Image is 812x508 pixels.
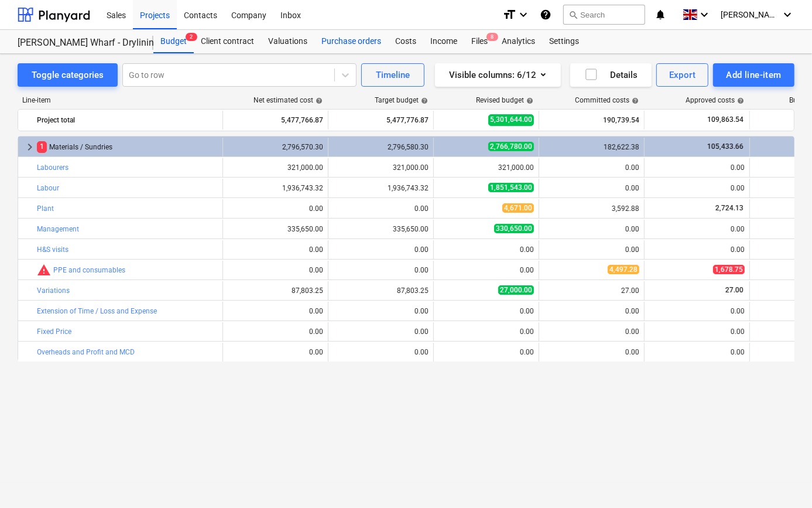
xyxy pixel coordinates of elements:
div: 0.00 [544,225,639,233]
i: Knowledge base [540,8,551,22]
iframe: Chat Widget [753,452,812,508]
a: Management [37,225,79,233]
span: help [629,97,639,104]
a: Labourers [37,163,68,172]
span: 1 [37,141,47,152]
div: 0.00 [333,348,429,356]
div: 2,796,580.30 [333,143,429,151]
span: 109,863.54 [706,115,745,125]
button: Add line-item [713,63,794,87]
div: 5,477,776.87 [333,111,429,129]
div: 1,936,743.32 [228,184,323,192]
div: 0.00 [333,246,429,254]
a: Analytics [495,30,542,53]
span: 4,497.28 [608,265,639,274]
div: 1,936,743.32 [333,184,429,192]
div: Add line-item [726,67,782,83]
div: Export [669,67,696,83]
button: Visible columns:6/12 [435,63,561,87]
div: Target budget [375,96,428,104]
span: 8 [486,33,498,41]
a: Files8 [464,30,495,53]
i: format_size [502,8,516,22]
div: 3,592.88 [544,204,639,213]
span: 330,650.00 [494,224,534,233]
div: 0.00 [544,246,639,254]
div: 0.00 [228,266,323,274]
a: Settings [542,30,586,53]
div: Line-item [18,96,222,104]
div: 0.00 [438,246,534,254]
div: 0.00 [544,348,639,356]
div: 0.00 [649,246,745,254]
div: 0.00 [544,163,639,172]
div: 0.00 [333,266,429,274]
div: 5,477,766.87 [228,111,323,129]
i: keyboard_arrow_down [516,8,530,22]
div: 0.00 [228,204,323,213]
span: keyboard_arrow_right [23,140,37,154]
a: Client contract [194,30,261,53]
button: Search [563,5,645,25]
div: 321,000.00 [228,163,323,172]
span: 5,301,644.00 [488,114,534,125]
a: Variations [37,287,70,295]
div: 0.00 [649,307,745,315]
div: Timeline [376,67,410,83]
div: 0.00 [649,225,745,233]
div: 0.00 [649,184,745,192]
a: Extension of Time / Loss and Expense [37,307,157,315]
div: Materials / Sundries [37,138,218,156]
button: Details [570,63,652,87]
span: [PERSON_NAME] [721,10,779,19]
div: Details [584,67,638,83]
div: 335,650.00 [228,225,323,233]
div: 0.00 [544,328,639,336]
a: Costs [388,30,423,53]
button: Timeline [361,63,424,87]
span: search [568,10,578,19]
div: 0.00 [228,328,323,336]
span: 105,433.66 [706,142,745,151]
span: help [735,97,744,104]
div: 0.00 [544,184,639,192]
div: 0.00 [333,204,429,213]
div: Net estimated cost [253,96,323,104]
div: Committed costs [575,96,639,104]
div: Toggle categories [32,67,104,83]
span: help [313,97,323,104]
a: Labour [37,184,59,192]
div: 0.00 [228,348,323,356]
a: Fixed Price [37,328,71,336]
div: 190,739.54 [544,111,639,129]
div: 0.00 [649,163,745,172]
div: 335,650.00 [333,225,429,233]
span: help [524,97,533,104]
a: Purchase orders [314,30,388,53]
i: keyboard_arrow_down [780,8,794,22]
i: keyboard_arrow_down [697,8,711,22]
a: Valuations [261,30,314,53]
div: 321,000.00 [438,163,534,172]
div: 0.00 [438,266,534,274]
a: Income [423,30,464,53]
div: 87,803.25 [228,287,323,295]
span: help [419,97,428,104]
div: 0.00 [333,307,429,315]
span: 2,766,780.00 [488,142,534,151]
div: 0.00 [649,328,745,336]
a: PPE and consumables [53,266,125,274]
div: 0.00 [438,307,534,315]
span: 27,000.00 [498,285,534,295]
div: 0.00 [438,348,534,356]
span: 1,851,543.00 [488,183,534,192]
div: 0.00 [544,307,639,315]
a: Budget2 [153,30,194,53]
div: Project total [37,111,218,129]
